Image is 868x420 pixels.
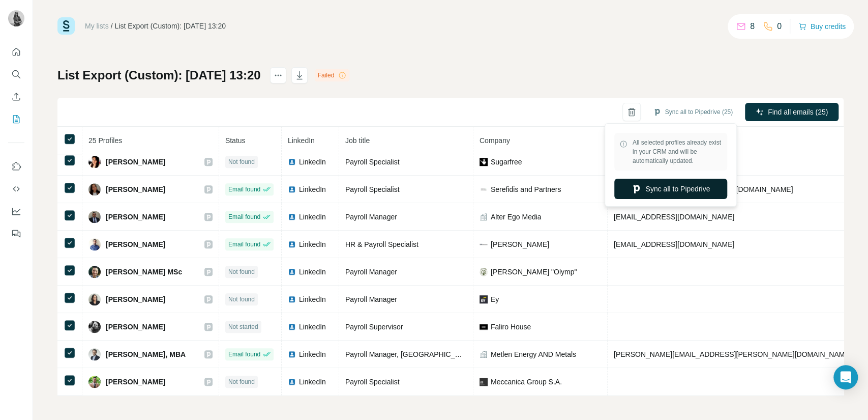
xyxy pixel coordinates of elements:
[345,323,403,331] span: Payroll Supervisor
[8,88,24,106] button: Enrich CSV
[8,10,24,26] img: Avatar
[88,321,101,333] img: Avatar
[228,322,258,331] span: Not started
[299,239,326,249] span: LinkedIn
[480,136,510,145] span: Company
[8,225,24,243] button: Feedback
[299,157,326,167] span: LinkedIn
[345,158,400,166] span: Payroll Specialist
[288,240,296,248] img: LinkedIn logo
[106,322,165,332] span: [PERSON_NAME]
[88,183,101,195] img: Avatar
[480,268,488,276] img: company-logo
[614,240,734,248] span: [EMAIL_ADDRESS][DOMAIN_NAME]
[88,211,101,223] img: Avatar
[614,350,852,358] span: [PERSON_NAME][EMAIL_ADDRESS][PERSON_NAME][DOMAIN_NAME]
[106,212,165,222] span: [PERSON_NAME]
[8,180,24,198] button: Use Surfe API
[345,136,370,145] span: Job title
[228,240,260,249] span: Email found
[491,184,561,194] span: Serefidis and Partners
[480,323,488,331] img: company-logo
[299,267,326,277] span: LinkedIn
[57,67,261,83] h1: List Export (Custom): [DATE] 13:20
[345,350,475,358] span: Payroll Manager, [GEOGRAPHIC_DATA]
[106,157,165,167] span: [PERSON_NAME]
[480,158,488,166] img: company-logo
[299,212,326,222] span: LinkedIn
[288,213,296,221] img: LinkedIn logo
[288,350,296,358] img: LinkedIn logo
[833,365,858,389] div: Open Intercom Messenger
[491,349,576,359] span: Metlen Energy AND Metals
[315,69,350,81] div: Failed
[345,295,397,303] span: Payroll Manager
[270,67,286,83] button: actions
[225,136,246,145] span: Status
[8,202,24,220] button: Dashboard
[633,138,722,165] span: All selected profiles already exist in your CRM and will be automatically updated.
[299,294,326,304] span: LinkedIn
[228,185,260,194] span: Email found
[106,267,182,277] span: [PERSON_NAME] MSc
[798,19,846,34] button: Buy credits
[288,323,296,331] img: LinkedIn logo
[88,238,101,250] img: Avatar
[88,348,101,360] img: Avatar
[491,267,577,277] span: [PERSON_NAME] "Olymp"
[228,350,260,359] span: Email found
[88,136,122,145] span: 25 Profiles
[299,377,326,387] span: LinkedIn
[228,157,255,166] span: Not found
[491,294,499,304] span: Ey
[88,293,101,305] img: Avatar
[480,240,488,248] img: company-logo
[345,213,397,221] span: Payroll Manager
[299,184,326,194] span: LinkedIn
[777,20,782,33] p: 0
[85,22,109,30] a: My lists
[614,213,734,221] span: [EMAIL_ADDRESS][DOMAIN_NAME]
[288,378,296,386] img: LinkedIn logo
[480,378,488,386] img: company-logo
[57,17,75,35] img: Surfe Logo
[106,294,165,304] span: [PERSON_NAME]
[228,295,255,304] span: Not found
[288,136,315,145] span: LinkedIn
[750,20,755,33] p: 8
[106,184,165,194] span: [PERSON_NAME]
[491,239,549,249] span: [PERSON_NAME]
[106,377,165,387] span: [PERSON_NAME]
[768,107,828,117] span: Find all emails (25)
[345,268,397,276] span: Payroll Manager
[8,65,24,83] button: Search
[480,185,488,193] img: company-logo
[299,322,326,332] span: LinkedIn
[88,376,101,388] img: Avatar
[288,185,296,193] img: LinkedIn logo
[115,21,226,31] div: List Export (Custom): [DATE] 13:20
[228,377,255,386] span: Not found
[106,349,186,359] span: [PERSON_NAME], MBA
[288,268,296,276] img: LinkedIn logo
[111,21,113,31] li: /
[491,157,522,167] span: Sugarfree
[228,267,255,276] span: Not found
[88,266,101,278] img: Avatar
[491,377,562,387] span: Meccanica Group S.A.
[8,43,24,61] button: Quick start
[614,179,727,199] button: Sync all to Pipedrive
[288,295,296,303] img: LinkedIn logo
[345,240,418,248] span: HR & Payroll Specialist
[491,212,542,222] span: Alter Ego Media
[480,295,488,303] img: company-logo
[345,185,400,193] span: Payroll Specialist
[491,322,531,332] span: Faliro House
[288,158,296,166] img: LinkedIn logo
[745,103,839,121] button: Find all emails (25)
[106,239,165,249] span: [PERSON_NAME]
[646,104,740,120] button: Sync all to Pipedrive (25)
[88,156,101,168] img: Avatar
[299,349,326,359] span: LinkedIn
[228,212,260,221] span: Email found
